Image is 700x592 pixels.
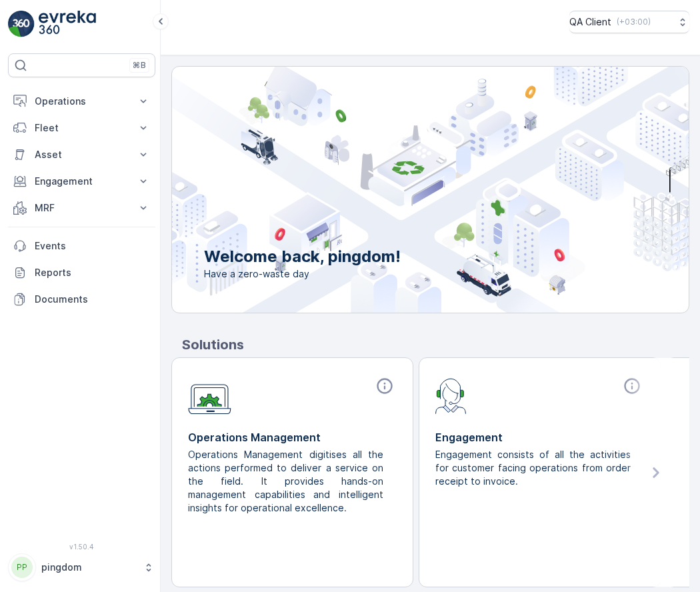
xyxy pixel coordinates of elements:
button: Operations [8,88,155,115]
button: Engagement [8,168,155,195]
p: Fleet [35,121,129,135]
img: city illustration [112,67,689,313]
button: MRF [8,195,155,221]
button: QA Client(+03:00) [569,11,689,33]
p: ( +03:00 ) [617,17,651,27]
a: Reports [8,259,155,286]
p: Operations [35,95,129,108]
a: Documents [8,286,155,313]
div: PP [11,557,33,578]
button: PPpingdom [8,553,155,581]
img: logo [8,11,35,37]
p: Welcome back, pingdom! [204,246,401,267]
span: v 1.50.4 [8,543,155,551]
p: Reports [35,266,150,279]
p: Operations Management [188,429,397,445]
p: Engagement consists of all the activities for customer facing operations from order receipt to in... [435,448,633,488]
p: MRF [35,201,129,215]
p: Solutions [182,335,689,355]
p: Engagement [35,175,129,188]
p: QA Client [569,15,611,29]
img: logo_light-DOdMpM7g.png [39,11,96,37]
img: module-icon [435,377,467,414]
p: Documents [35,293,150,306]
a: Events [8,233,155,259]
p: Operations Management digitises all the actions performed to deliver a service on the field. It p... [188,448,386,515]
p: ⌘B [133,60,146,71]
button: Fleet [8,115,155,141]
button: Asset [8,141,155,168]
img: module-icon [188,377,231,415]
p: pingdom [41,561,137,574]
p: Events [35,239,150,253]
p: Engagement [435,429,644,445]
p: Asset [35,148,129,161]
span: Have a zero-waste day [204,267,401,281]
